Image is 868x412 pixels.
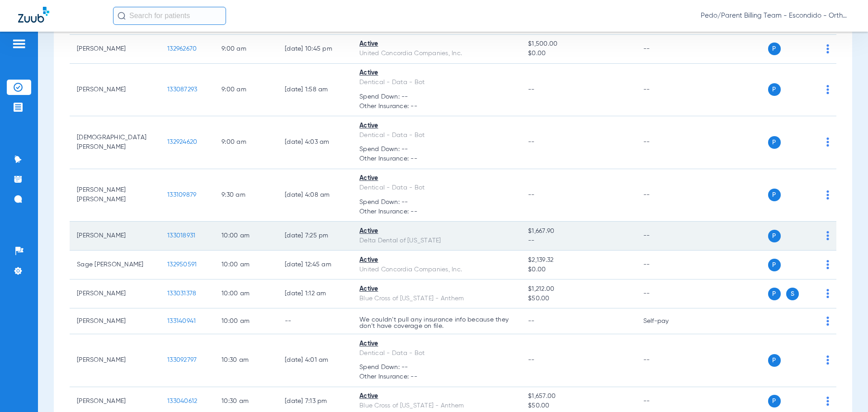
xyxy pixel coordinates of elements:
td: 9:00 AM [214,116,278,169]
td: -- [636,116,697,169]
p: We couldn’t pull any insurance info because they don’t have coverage on file. [359,317,514,329]
td: [DATE] 1:12 AM [278,279,352,308]
span: $50.00 [528,294,628,303]
span: 133140941 [167,318,196,324]
td: [DATE] 4:08 AM [278,169,352,222]
div: Dentical - Data - Bot [359,131,514,140]
td: [DATE] 1:58 AM [278,64,352,117]
td: 10:30 AM [214,334,278,387]
span: P [768,189,781,201]
td: [PERSON_NAME] [70,334,160,387]
span: P [768,354,781,367]
td: 9:00 AM [214,64,278,117]
div: Delta Dental of [US_STATE] [359,236,514,246]
span: $0.00 [528,265,628,275]
td: 10:00 AM [214,279,278,308]
span: -- [528,139,535,145]
input: Search for patients [113,7,226,25]
span: P [768,259,781,271]
span: 133109879 [167,192,196,198]
div: Active [359,174,514,183]
span: P [768,136,781,149]
div: Active [359,121,514,131]
span: P [768,230,781,242]
td: [PERSON_NAME] [70,308,160,334]
td: [DATE] 7:25 PM [278,222,352,251]
td: [DEMOGRAPHIC_DATA][PERSON_NAME] [70,116,160,169]
td: -- [636,334,697,387]
img: group-dot-blue.svg [826,231,829,240]
span: Spend Down: -- [359,145,514,154]
img: group-dot-blue.svg [826,44,829,53]
td: -- [636,169,697,222]
span: Pedo/Parent Billing Team - Escondido - Ortho | The Super Dentists [701,11,850,20]
td: [DATE] 12:45 AM [278,251,352,279]
td: [PERSON_NAME] [70,279,160,308]
span: Other Insurance: -- [359,154,514,164]
img: hamburger-icon [12,38,26,49]
span: P [768,43,781,55]
div: Active [359,256,514,265]
div: Blue Cross of [US_STATE] - Anthem [359,401,514,411]
span: $1,500.00 [528,39,628,49]
td: -- [278,308,352,334]
div: United Concordia Companies, Inc. [359,49,514,58]
span: -- [528,318,535,324]
span: 133031378 [167,290,196,297]
span: $2,139.32 [528,256,628,265]
td: 9:00 AM [214,35,278,64]
td: [DATE] 4:03 AM [278,116,352,169]
td: 10:00 AM [214,308,278,334]
span: Spend Down: -- [359,92,514,102]
span: Other Insurance: -- [359,207,514,217]
span: 133092797 [167,357,197,363]
span: $1,212.00 [528,284,628,294]
td: [PERSON_NAME] [PERSON_NAME] [70,169,160,222]
span: -- [528,236,628,246]
span: P [768,83,781,96]
img: group-dot-blue.svg [826,317,829,326]
img: group-dot-blue.svg [826,190,829,199]
span: 132924620 [167,139,197,145]
img: group-dot-blue.svg [826,289,829,298]
span: $0.00 [528,49,628,58]
td: [DATE] 10:45 PM [278,35,352,64]
div: Active [359,68,514,78]
span: $50.00 [528,401,628,411]
td: Sage [PERSON_NAME] [70,251,160,279]
img: group-dot-blue.svg [826,85,829,94]
span: S [786,288,799,300]
span: 133040612 [167,398,197,404]
div: Blue Cross of [US_STATE] - Anthem [359,294,514,303]
div: Dentical - Data - Bot [359,349,514,358]
td: 10:00 AM [214,222,278,251]
div: Dentical - Data - Bot [359,183,514,193]
td: -- [636,222,697,251]
span: Other Insurance: -- [359,372,514,382]
td: 10:00 AM [214,251,278,279]
span: 132962670 [167,46,197,52]
div: Dentical - Data - Bot [359,78,514,87]
td: -- [636,35,697,64]
div: Active [359,227,514,236]
span: 133018931 [167,232,195,239]
iframe: Chat Widget [823,369,868,412]
span: P [768,395,781,407]
td: 9:30 AM [214,169,278,222]
img: Zuub Logo [18,7,49,23]
img: group-dot-blue.svg [826,355,829,365]
span: Spend Down: -- [359,198,514,207]
td: -- [636,251,697,279]
td: -- [636,279,697,308]
span: 132950591 [167,261,197,268]
span: $1,657.00 [528,392,628,401]
td: [PERSON_NAME] [70,222,160,251]
span: 133087293 [167,86,197,93]
div: Active [359,284,514,294]
span: Other Insurance: -- [359,102,514,111]
div: Active [359,39,514,49]
span: Spend Down: -- [359,363,514,372]
span: P [768,288,781,300]
td: Self-pay [636,308,697,334]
